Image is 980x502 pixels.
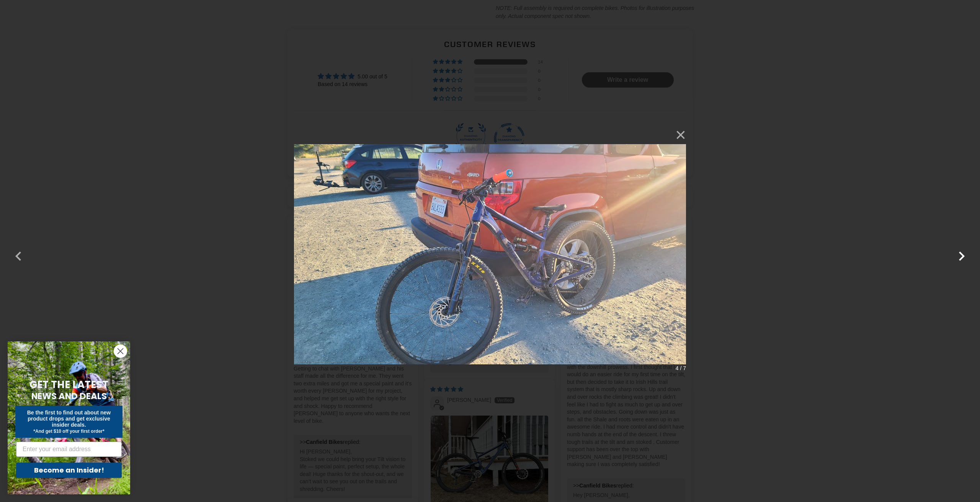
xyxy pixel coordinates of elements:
[9,242,28,260] button: Previous (Left arrow key)
[31,390,107,402] span: NEWS AND DEALS
[676,363,686,374] span: 4 / 7
[29,378,108,392] span: GET THE LATEST
[294,126,686,377] img: User picture
[27,409,111,428] span: Be the first to find out about new product drops and get exclusive insider deals.
[33,429,104,434] span: *And get $10 off your first order*
[952,242,971,260] button: Next (Right arrow key)
[16,463,122,478] button: Become an Insider!
[16,442,122,457] input: Enter your email address
[114,344,127,358] button: Close dialog
[668,126,686,144] button: ×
